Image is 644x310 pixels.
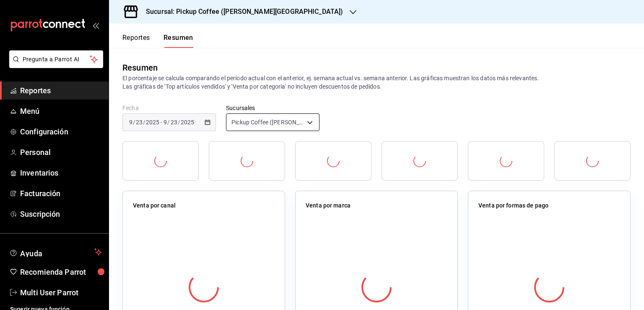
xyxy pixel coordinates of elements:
[226,105,319,111] label: Sucursales
[231,118,304,126] span: Pickup Coffee ([PERSON_NAME][GEOGRAPHIC_DATA])
[143,119,145,126] span: /
[178,119,180,126] span: /
[20,247,91,257] span: Ayuda
[20,105,102,117] span: Menú
[122,61,158,74] div: Resumen
[92,22,99,29] button: open_drawer_menu
[20,126,102,137] span: Configuración
[122,74,631,91] p: El porcentaje se calcula comparando el período actual con el anterior, ej. semana actual vs. sema...
[306,201,351,210] p: Venta por marca
[133,201,176,210] p: Venta por canal
[20,147,102,158] span: Personal
[23,55,90,64] span: Pregunta a Parrot AI
[9,50,103,68] button: Pregunta a Parrot AI
[163,119,167,126] input: --
[20,85,102,96] span: Reportes
[170,119,178,126] input: --
[122,34,150,48] button: Reportes
[20,188,102,199] span: Facturación
[180,119,195,126] input: ----
[20,287,102,298] span: Multi User Parrot
[122,105,216,111] label: Fecha
[133,119,135,126] span: /
[20,208,102,220] span: Suscripción
[20,266,102,278] span: Recomienda Parrot
[478,201,548,210] p: Venta por formas de pago
[164,34,193,48] button: Resumen
[20,167,102,179] span: Inventarios
[6,61,103,70] a: Pregunta a Parrot AI
[145,119,160,126] input: ----
[161,119,162,126] span: -
[122,34,193,48] div: navigation tabs
[167,119,170,126] span: /
[135,119,143,126] input: --
[139,7,343,17] h3: Sucursal: Pickup Coffee ([PERSON_NAME][GEOGRAPHIC_DATA])
[129,119,133,126] input: --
